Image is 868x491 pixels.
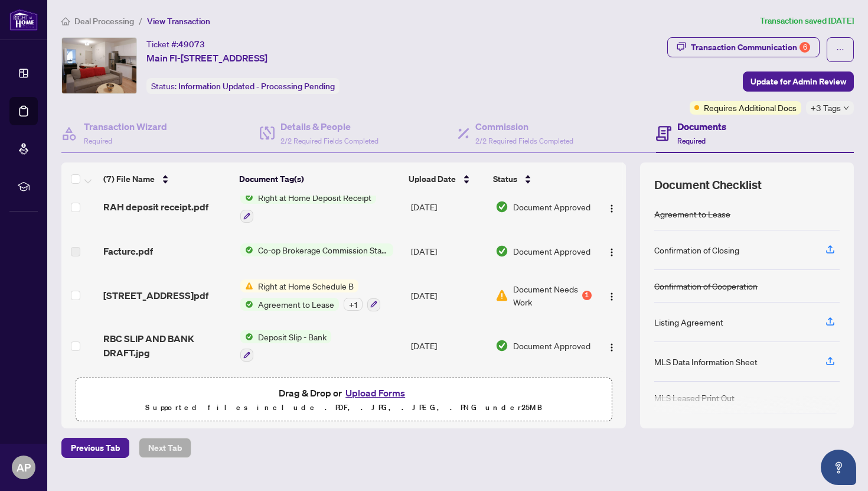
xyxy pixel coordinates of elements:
[404,162,488,196] th: Upload Date
[821,450,856,485] button: Open asap
[178,39,205,50] span: 49073
[83,401,604,415] p: Supported files include .PDF, .JPG, .JPEG, .PNG under 25 MB
[62,38,136,93] img: IMG-C12310486_1.jpg
[760,14,854,28] article: Transaction saved [DATE]
[103,331,230,360] span: RBC SLIP AND BANK DRAFT.jpg
[677,136,706,145] span: Required
[654,279,758,292] div: Confirmation of Cooperation
[475,136,573,145] span: 2/2 Required Fields Completed
[654,177,762,193] span: Document Checklist
[280,136,378,145] span: 2/2 Required Fields Completed
[9,9,38,31] img: logo
[61,438,129,458] button: Previous Tab
[139,14,142,28] li: /
[582,291,592,300] div: 1
[240,298,253,311] img: Status Icon
[240,191,376,223] button: Status IconRight at Home Deposit Receipt
[602,197,621,216] button: Logo
[654,207,730,220] div: Agreement to Lease
[495,339,508,352] img: Document Status
[750,72,846,91] span: Update for Admin Review
[743,71,854,92] button: Update for Admin Review
[654,355,758,368] div: MLS Data Information Sheet
[253,191,376,204] span: Right at Home Deposit Receipt
[495,245,508,258] img: Document Status
[74,16,134,27] span: Deal Processing
[654,243,739,256] div: Confirmation of Closing
[17,459,31,476] span: AP
[607,343,616,352] img: Logo
[99,162,234,196] th: (7) File Name
[691,38,810,57] div: Transaction Communication
[488,162,593,196] th: Status
[240,243,393,256] button: Status IconCo-op Brokerage Commission Statement
[475,119,573,134] h4: Commission
[103,288,208,303] span: [STREET_ADDRESS]pdf
[513,200,590,213] span: Document Approved
[240,243,253,256] img: Status Icon
[800,42,810,53] div: 6
[71,438,120,457] span: Previous Tab
[607,248,616,257] img: Logo
[493,173,517,186] span: Status
[495,289,508,302] img: Document Status
[178,81,335,92] span: Information Updated - Processing Pending
[234,162,404,196] th: Document Tag(s)
[84,119,167,134] h4: Transaction Wizard
[342,385,409,401] button: Upload Forms
[61,17,70,25] span: home
[406,270,491,321] td: [DATE]
[602,286,621,305] button: Logo
[602,242,621,261] button: Logo
[513,339,590,352] span: Document Approved
[607,204,616,213] img: Logo
[146,51,267,65] span: Main Fl-[STREET_ADDRESS]
[607,292,616,301] img: Logo
[146,37,205,51] div: Ticket #:
[253,243,393,256] span: Co-op Brokerage Commission Statement
[240,330,331,362] button: Status IconDeposit Slip - Bank
[240,330,253,343] img: Status Icon
[253,298,339,311] span: Agreement to Lease
[103,244,153,258] span: Facture.pdf
[76,378,611,422] span: Drag & Drop orUpload FormsSupported files include .PDF, .JPG, .JPEG, .PNG under25MB
[654,391,735,404] div: MLS Leased Print Out
[811,101,841,115] span: +3 Tags
[704,101,797,114] span: Requires Additional Docs
[406,181,491,232] td: [DATE]
[253,279,358,292] span: Right at Home Schedule B
[280,119,378,134] h4: Details & People
[495,200,508,213] img: Document Status
[147,16,210,27] span: View Transaction
[409,173,456,186] span: Upload Date
[279,385,409,401] span: Drag & Drop or
[677,119,726,134] h4: Documents
[843,105,849,111] span: down
[253,330,331,343] span: Deposit Slip - Bank
[103,173,155,186] span: (7) File Name
[513,282,580,308] span: Document Needs Work
[240,279,380,311] button: Status IconRight at Home Schedule BStatus IconAgreement to Lease+1
[667,37,820,57] button: Transaction Communication6
[513,245,590,258] span: Document Approved
[240,279,253,292] img: Status Icon
[654,316,723,329] div: Listing Agreement
[602,336,621,355] button: Logo
[836,45,844,54] span: ellipsis
[103,200,208,214] span: RAH deposit receipt.pdf
[344,298,363,311] div: + 1
[84,136,112,145] span: Required
[406,321,491,372] td: [DATE]
[406,232,491,270] td: [DATE]
[139,438,191,458] button: Next Tab
[146,78,340,94] div: Status:
[240,191,253,204] img: Status Icon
